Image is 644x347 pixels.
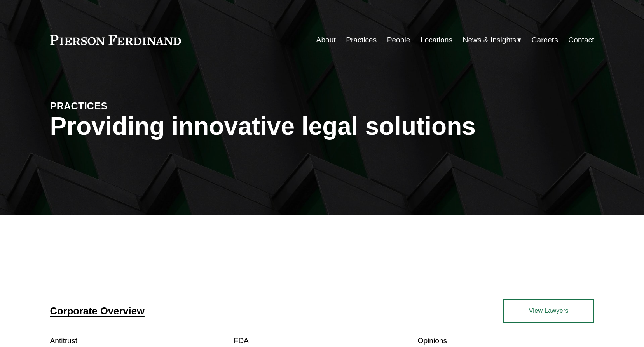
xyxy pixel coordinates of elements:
[50,305,145,316] a: Corporate Overview
[346,33,377,47] a: Practices
[234,337,249,345] a: FDA
[50,100,186,112] h4: PRACTICES
[316,33,336,47] a: About
[463,33,517,47] span: News & Insights
[568,33,594,47] a: Contact
[463,33,522,47] a: folder dropdown
[421,33,452,47] a: Locations
[503,299,594,323] a: View Lawyers
[387,33,410,47] a: People
[532,33,558,47] a: Careers
[50,337,77,345] a: Antitrust
[417,337,447,345] a: Opinions
[50,112,594,141] h1: Providing innovative legal solutions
